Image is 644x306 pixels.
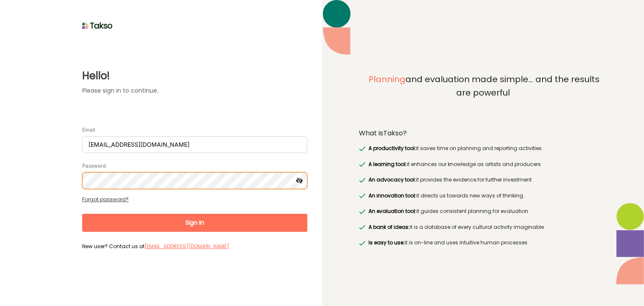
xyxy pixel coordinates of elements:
label: it saves time on planning and reporting activities [367,144,542,153]
input: Email [82,136,307,153]
a: [EMAIL_ADDRESS][DOMAIN_NAME] [145,243,229,250]
img: greenRight [359,225,366,230]
img: taksoLoginLogo [82,19,113,32]
label: Password [82,163,106,169]
label: [EMAIL_ADDRESS][DOMAIN_NAME] [145,242,229,251]
label: it guides consistent planning for evaluation [367,207,528,215]
label: Email [82,127,95,133]
label: What is [359,129,407,137]
label: Please sign in to continue. [82,86,307,95]
img: greenRight [359,209,366,214]
label: Hello! [82,68,307,83]
label: it enhances our knowledge as artists and producers [367,160,541,169]
span: An evaluation tool: [369,207,416,215]
img: greenRight [359,162,366,167]
a: Forgot password? [82,196,129,203]
span: Takso? [383,128,407,138]
button: Sign In [82,214,307,232]
label: and evaluation made simple... and the results are powerful [359,73,608,118]
span: An advocacy tool: [369,176,416,183]
label: it provides the evidence for further investment [367,176,532,184]
span: A productivity tool: [369,145,416,152]
img: greenRight [359,146,366,151]
label: it is on-line and uses intuitive human processes [367,239,527,247]
img: greenRight [359,178,366,183]
span: Is easy to use: [369,239,405,246]
span: An innovation tool: [369,192,416,199]
label: it directs us towards new ways of thinking [367,192,523,200]
img: greenRight [359,241,366,246]
span: A learning tool: [369,161,407,168]
label: it is a database of every cultural activity imaginable [367,223,544,231]
span: A bank of ideas: [369,223,410,231]
img: greenRight [359,193,366,198]
span: Planning [369,73,405,85]
label: New user? Contact us at [82,242,307,250]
